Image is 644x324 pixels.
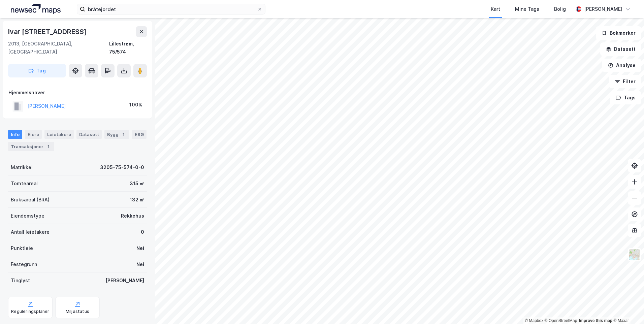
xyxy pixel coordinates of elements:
[11,196,50,204] div: Bruksareal (BRA)
[609,75,641,88] button: Filter
[8,130,22,139] div: Info
[66,309,89,314] div: Miljøstatus
[545,318,577,323] a: OpenStreetMap
[76,130,102,139] div: Datasett
[141,228,144,236] div: 0
[136,260,144,268] div: Nei
[579,318,612,323] a: Improve this map
[11,277,30,285] div: Tinglyst
[610,91,641,104] button: Tags
[11,4,61,14] img: logo.a4113a55bc3d86da70a041830d287a7e.svg
[491,5,500,13] div: Kart
[8,64,66,77] button: Tag
[11,309,49,314] div: Reguleringsplaner
[100,163,144,171] div: 3205-75-574-0-0
[109,40,147,56] div: Lillestrøm, 75/574
[130,180,144,188] div: 315 ㎡
[11,180,38,188] div: Tomteareal
[85,4,257,14] input: Søk på adresse, matrikkel, gårdeiere, leietakere eller personer
[44,130,74,139] div: Leietakere
[11,212,44,220] div: Eiendomstype
[515,5,539,13] div: Mine Tags
[628,248,641,261] img: Z
[596,26,641,40] button: Bokmerker
[8,89,147,97] div: Hjemmelshaver
[602,59,641,72] button: Analyse
[8,40,109,56] div: 2013, [GEOGRAPHIC_DATA], [GEOGRAPHIC_DATA]
[8,142,54,151] div: Transaksjoner
[129,101,142,109] div: 100%
[136,244,144,252] div: Nei
[610,292,644,324] div: Kontrollprogram for chat
[25,130,42,139] div: Eiere
[600,42,641,56] button: Datasett
[11,163,33,171] div: Matrikkel
[105,277,144,285] div: [PERSON_NAME]
[132,130,147,139] div: ESG
[11,260,37,268] div: Festegrunn
[130,196,144,204] div: 132 ㎡
[525,318,543,323] a: Mapbox
[45,143,52,150] div: 1
[8,26,88,37] div: Ivar [STREET_ADDRESS]
[610,292,644,324] iframe: Chat Widget
[121,212,144,220] div: Rekkehus
[120,131,127,138] div: 1
[11,244,33,252] div: Punktleie
[11,228,50,236] div: Antall leietakere
[584,5,622,13] div: [PERSON_NAME]
[104,130,129,139] div: Bygg
[554,5,566,13] div: Bolig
